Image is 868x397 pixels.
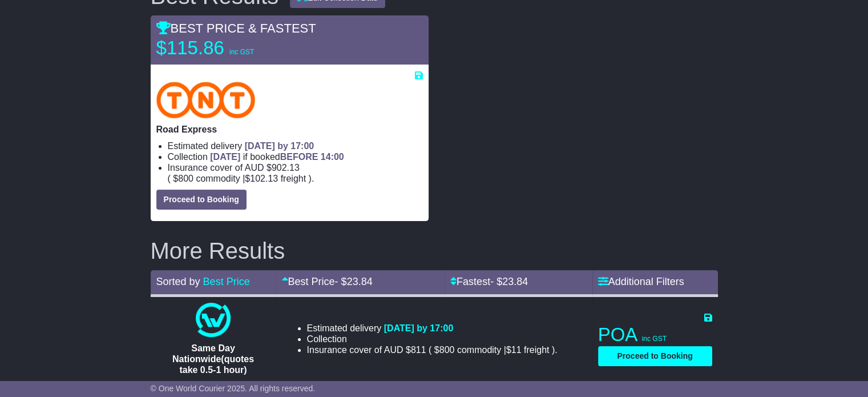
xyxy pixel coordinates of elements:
span: if booked [210,152,344,162]
button: Proceed to Booking [156,190,247,210]
span: [DATE] by 17:00 [245,141,314,151]
img: One World Courier: Same Day Nationwide(quotes take 0.5-1 hour) [196,303,230,337]
span: 11 [511,345,522,355]
span: 23.84 [502,276,528,287]
span: BEFORE [280,152,318,162]
span: 811 [411,345,426,355]
span: ( ). [429,344,558,355]
span: 800 [178,174,193,183]
span: 902.13 [272,163,300,173]
a: Best Price [203,276,250,287]
span: © One World Courier 2025. All rights reserved. [151,384,316,393]
span: BEST PRICE & FASTEST [156,21,316,35]
li: Estimated delivery [307,323,558,334]
span: | [504,345,506,355]
span: Insurance cover of AUD $ [307,344,426,355]
img: TNT Domestic: Road Express [156,82,256,118]
span: 102.13 [250,174,278,183]
span: 23.84 [347,276,373,287]
a: Additional Filters [598,276,684,287]
li: Collection [307,334,558,344]
span: - $ [335,276,373,287]
span: inc GST [229,48,254,56]
p: $115.86 [156,37,299,59]
p: POA [598,323,712,346]
span: | [243,174,245,183]
a: Best Price- $23.84 [282,276,373,287]
p: Road Express [156,124,423,135]
li: Estimated delivery [168,141,423,151]
span: 800 [439,345,455,355]
li: Collection [168,151,423,162]
button: Proceed to Booking [598,346,712,366]
span: $ $ [431,345,552,355]
span: Insurance cover of AUD $ [168,162,300,173]
span: - $ [490,276,528,287]
h2: More Results [151,238,718,263]
span: $ $ [171,174,309,183]
span: Freight [281,174,306,183]
span: Sorted by [156,276,200,287]
span: inc GST [642,335,667,343]
span: 14:00 [321,152,344,162]
span: ( ). [168,173,314,184]
span: [DATE] [210,152,240,162]
span: Commodity [196,174,240,183]
span: Same Day Nationwide(quotes take 0.5-1 hour) [172,343,254,375]
span: [DATE] by 17:00 [384,323,454,333]
a: Fastest- $23.84 [450,276,528,287]
span: Commodity [457,345,501,355]
span: Freight [524,345,549,355]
